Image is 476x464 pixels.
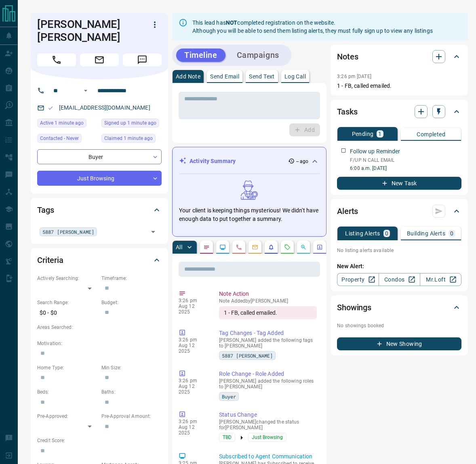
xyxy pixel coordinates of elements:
[40,119,84,127] span: Active 1 minute ago
[337,74,371,79] p: 3:26 pm [DATE]
[48,105,53,111] svg: Email Valid
[337,205,358,218] h2: Alerts
[219,378,317,390] p: [PERSON_NAME] added the following roles to [PERSON_NAME]
[37,437,162,444] p: Credit Score:
[350,147,400,156] p: Follow up Reminder
[229,49,287,62] button: Campaigns
[219,306,317,319] div: 1 - FB, called emailed.
[192,15,433,38] div: This lead has completed registration on the website. Although you will be able to send them listi...
[179,206,320,223] p: Your client is keeping things mysterious! We didn't have enough data to put together a summary.
[252,244,258,250] svg: Emails
[219,419,317,430] p: [PERSON_NAME] changed the status for [PERSON_NAME]
[37,250,162,270] div: Criteria
[219,244,226,250] svg: Lead Browsing Activity
[37,324,162,331] p: Areas Searched:
[101,413,162,420] p: Pre-Approval Amount:
[81,86,91,95] button: Open
[179,343,207,354] p: Aug 12 2025
[104,134,153,142] span: Claimed 1 minute ago
[249,74,275,79] p: Send Text
[385,231,388,236] p: 0
[300,244,307,250] svg: Opportunities
[179,419,207,424] p: 3:26 pm
[352,131,374,137] p: Pending
[176,49,225,62] button: Timeline
[226,19,237,26] strong: NOT
[337,105,357,118] h2: Tasks
[219,337,317,349] p: [PERSON_NAME] added the following tags to [PERSON_NAME]
[37,203,54,216] h2: Tags
[252,433,283,441] span: Just Browsing
[101,364,162,371] p: Min Size:
[450,231,453,236] p: 0
[350,165,461,172] p: 6:00 a.m. [DATE]
[37,413,97,420] p: Pre-Approved:
[179,378,207,383] p: 3:26 pm
[210,74,239,79] p: Send Email
[101,134,162,145] div: Tue Aug 12 2025
[337,50,358,63] h2: Notes
[345,231,380,236] p: Listing Alerts
[222,352,273,360] span: 5887 [PERSON_NAME]
[42,228,94,236] span: 5887 [PERSON_NAME]
[379,273,420,286] a: Condos
[179,383,207,395] p: Aug 12 2025
[179,154,320,169] div: Activity Summary-- ago
[179,298,207,303] p: 3:26 pm
[219,290,317,298] p: Note Action
[337,337,461,350] button: New Showing
[420,273,461,286] a: Mr.Loft
[337,247,461,254] p: No listing alerts available
[37,254,63,267] h2: Criteria
[337,102,461,121] div: Tasks
[37,171,162,186] div: Just Browsing
[101,119,162,130] div: Tue Aug 12 2025
[37,299,97,306] p: Search Range:
[219,452,317,461] p: Subscribed to Agent Communication
[176,244,182,250] p: All
[101,275,162,282] p: Timeframe:
[59,104,150,111] a: [EMAIL_ADDRESS][DOMAIN_NAME]
[101,299,162,306] p: Budget:
[104,119,156,127] span: Signed up 1 minute ago
[222,392,236,400] span: Buyer
[101,388,162,396] p: Baths:
[123,53,162,66] span: Message
[337,322,461,329] p: No showings booked
[337,201,461,221] div: Alerts
[337,301,371,314] h2: Showings
[179,303,207,315] p: Aug 12 2025
[337,82,461,90] p: 1 - FB, called emailed.
[37,200,162,220] div: Tags
[219,329,317,337] p: Tag Changes - Tag Added
[37,149,162,164] div: Buyer
[37,275,97,282] p: Actively Searching:
[37,306,97,320] p: $0 - $0
[219,298,317,304] p: Note Added by [PERSON_NAME]
[37,53,76,66] span: Call
[268,244,274,250] svg: Listing Alerts
[316,244,323,250] svg: Agent Actions
[284,244,291,250] svg: Requests
[203,244,210,250] svg: Notes
[378,131,381,137] p: 1
[407,231,445,236] p: Building Alerts
[337,298,461,317] div: Showings
[37,119,97,130] div: Tue Aug 12 2025
[80,53,119,66] span: Email
[176,74,200,79] p: Add Note
[190,157,236,165] p: Activity Summary
[350,157,461,164] p: F/UP N CALL EMAIL
[337,47,461,66] div: Notes
[236,244,242,250] svg: Calls
[147,226,159,237] button: Open
[179,337,207,343] p: 3:26 pm
[37,18,136,44] h1: [PERSON_NAME] [PERSON_NAME]
[337,273,379,286] a: Property
[219,411,317,419] p: Status Change
[223,433,232,441] span: TBD
[296,158,309,165] p: -- ago
[337,177,461,190] button: New Task
[37,388,97,396] p: Beds:
[284,74,306,79] p: Log Call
